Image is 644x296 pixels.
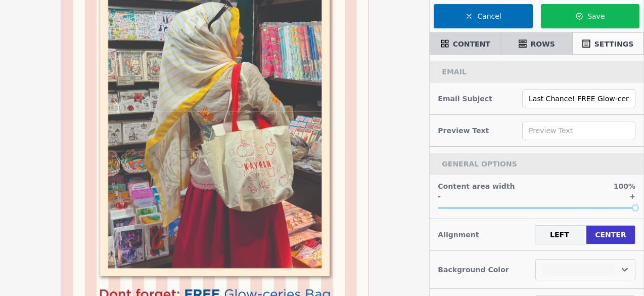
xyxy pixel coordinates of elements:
button: Save [541,4,639,28]
button: Cancel [434,4,532,28]
h3: - [438,191,441,201]
h3: Content area width [438,181,515,191]
button: CENTER [586,226,635,244]
span: CONTENT [453,39,490,49]
input: Preview Text [522,121,635,140]
h3: Alignment [438,228,479,242]
h3: Background Color [438,263,509,277]
h3: + [629,191,635,201]
button: LEFT [535,226,584,244]
h3: 100% [606,181,635,191]
input: Email Subject [522,89,635,108]
div: GENERAL OPTIONS [430,153,643,175]
label: Preview Text [438,125,489,136]
div: EMAIL [430,61,643,83]
label: Email Subject [438,94,492,104]
span: ROWS [531,39,555,49]
span: SETTINGS [594,39,634,49]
